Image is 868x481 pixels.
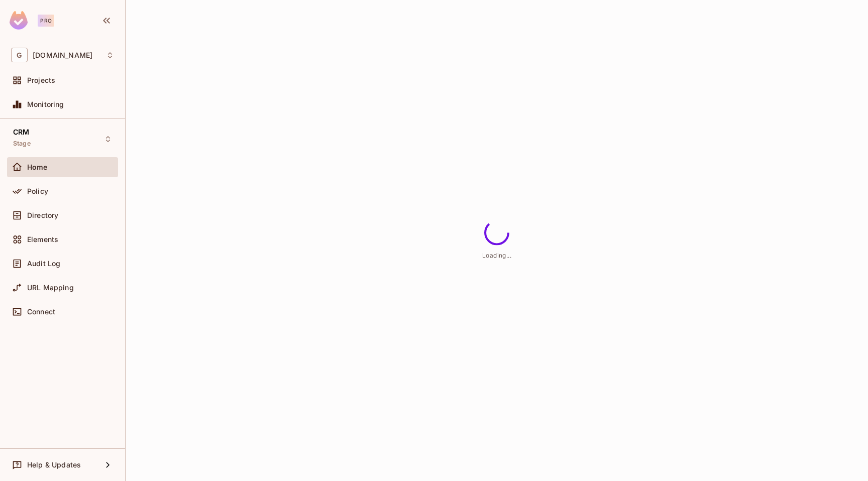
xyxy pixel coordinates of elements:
span: CRM [13,128,29,136]
span: Projects [27,76,55,84]
span: G [11,48,28,62]
span: Loading... [482,252,511,259]
span: Policy [27,187,48,195]
span: Workspace: gameskraft.com [33,51,92,59]
span: Directory [27,211,58,219]
div: Pro [38,15,54,27]
span: Audit Log [27,260,60,268]
span: Connect [27,308,55,316]
span: Help & Updates [27,461,81,469]
span: URL Mapping [27,284,74,292]
span: Stage [13,140,31,148]
span: Elements [27,235,58,244]
span: Monitoring [27,100,64,108]
span: Home [27,163,48,171]
img: SReyMgAAAABJRU5ErkJggg== [10,11,28,30]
